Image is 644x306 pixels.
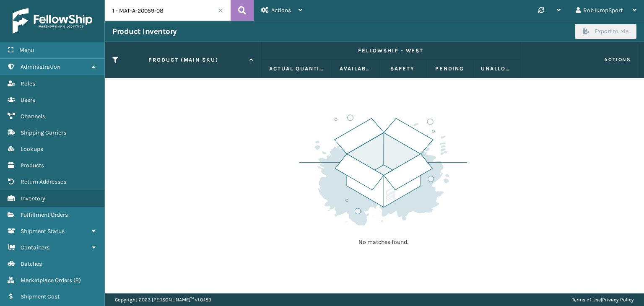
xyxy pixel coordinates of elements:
a: Privacy Policy [602,297,634,303]
span: Shipment Cost [21,293,60,300]
span: Batches [21,260,42,267]
div: | [572,293,634,306]
label: Unallocated [481,65,512,73]
span: Return Addresses [21,178,66,185]
span: Menu [19,47,34,54]
a: Terms of Use [572,297,601,303]
span: Actions [523,53,636,67]
span: Containers [21,244,49,251]
span: Users [21,96,35,104]
span: Shipment Status [21,228,65,235]
p: Copyright 2023 [PERSON_NAME]™ v 1.0.189 [115,293,211,306]
span: Inventory [21,195,45,202]
label: Actual Quantity [269,65,324,73]
span: Shipping Carriers [21,129,66,136]
label: Available [340,65,371,73]
span: Administration [21,63,60,70]
label: Safety [387,65,418,73]
h3: Product Inventory [112,26,177,36]
span: Actions [271,7,291,14]
img: logo [13,8,92,34]
label: Product (MAIN SKU) [122,56,245,64]
span: Channels [21,113,45,120]
button: Export to .xls [575,24,636,39]
span: Lookups [21,145,43,153]
span: Products [21,162,44,169]
span: Roles [21,80,35,87]
span: Fulfillment Orders [21,211,68,218]
label: Pending [434,65,465,73]
label: Fellowship - West [269,47,512,54]
span: Marketplace Orders [21,277,72,284]
span: ( 2 ) [73,277,81,284]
